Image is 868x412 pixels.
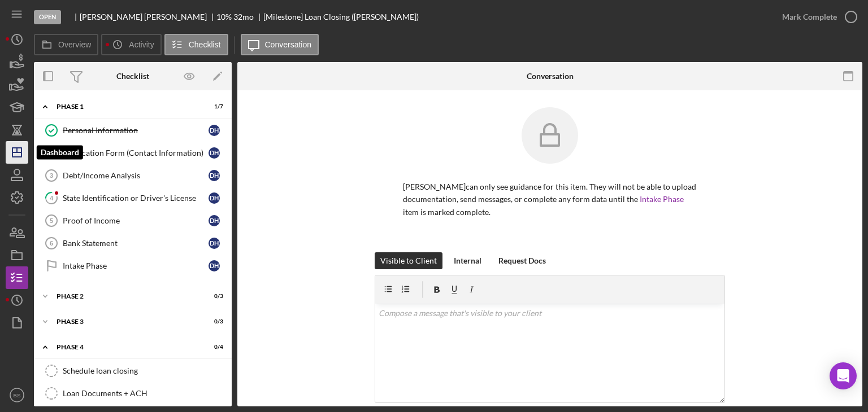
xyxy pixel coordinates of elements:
div: Phase 3 [57,318,195,325]
a: 5Proof of IncomeDH [40,209,226,232]
div: Debt/Income Analysis [63,171,209,180]
div: 0 / 3 [203,318,223,325]
div: Phase 4 [57,344,195,350]
a: 3Debt/Income AnalysisDH [40,164,226,187]
a: 6Bank StatementDH [40,232,226,255]
label: Activity [129,40,154,49]
div: D H [209,147,220,159]
div: 10 % [216,12,232,21]
div: Open Intercom Messenger [830,362,857,389]
div: D H [209,192,220,204]
div: Open [34,10,61,24]
div: Loan Documents + ACH [63,389,225,398]
div: Application Form (Contact Information) [63,148,209,157]
div: Visible to Client [380,252,437,269]
a: Schedule loan closing [40,360,226,382]
a: 2Application Form (Contact Information)DH [40,142,226,164]
div: Proof of Income [63,216,209,225]
div: 0 / 4 [203,344,223,350]
label: Checklist [189,40,221,49]
a: Loan Documents + ACH [40,382,226,405]
div: Internal [454,252,481,269]
div: [PERSON_NAME] [PERSON_NAME] [80,12,216,21]
button: Conversation [241,34,319,55]
button: Request Docs [493,252,552,269]
div: D H [209,170,220,181]
tspan: 5 [50,217,53,224]
tspan: 6 [50,240,53,247]
a: 4State Identification or Driver's LicenseDH [40,187,226,209]
div: Schedule loan closing [63,366,225,375]
div: D H [209,125,220,136]
button: BS [6,384,28,406]
button: Visible to Client [375,252,442,269]
button: Activity [101,34,161,55]
text: BS [14,392,21,398]
div: State Identification or Driver's License [63,194,209,203]
button: Checklist [164,34,228,55]
div: Intake Phase [63,261,209,270]
tspan: 2 [50,150,53,156]
label: Conversation [265,40,312,49]
div: 1 / 7 [203,103,223,110]
div: Bank Statement [63,239,209,248]
div: Checklist [116,72,149,81]
tspan: 3 [50,172,53,179]
p: [PERSON_NAME] can only see guidance for this item. They will not be able to upload documentation,... [403,181,697,218]
div: 32 mo [233,12,254,21]
div: [Milestone] Loan Closing ([PERSON_NAME]) [263,12,419,21]
div: Phase 1 [57,103,195,110]
div: Mark Complete [782,6,837,28]
a: Intake Phase [640,194,684,204]
tspan: 4 [50,194,54,201]
div: Conversation [527,72,574,81]
div: D H [209,260,220,271]
button: Mark Complete [771,6,862,28]
div: Request Docs [498,252,546,269]
button: Internal [448,252,487,269]
div: D H [209,238,220,249]
a: Intake PhaseDH [40,255,226,277]
div: 0 / 3 [203,293,223,300]
div: Personal Information [63,126,209,135]
label: Overview [58,40,91,49]
button: Overview [34,34,98,55]
a: Personal InformationDH [40,119,226,142]
div: Phase 2 [57,293,195,300]
div: D H [209,215,220,226]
